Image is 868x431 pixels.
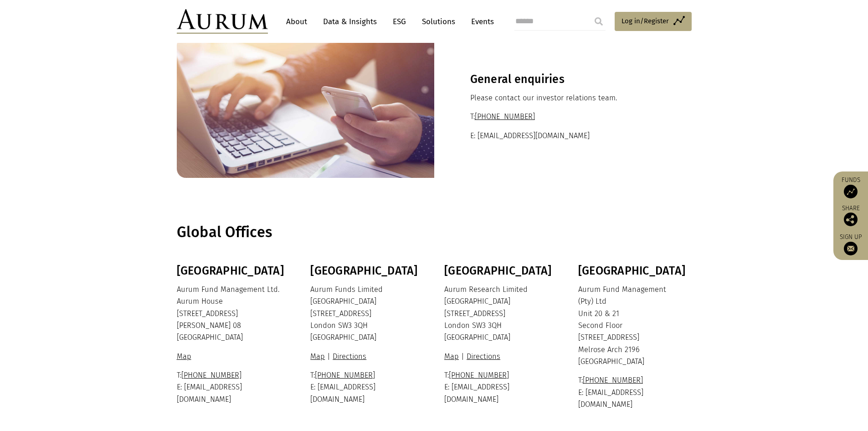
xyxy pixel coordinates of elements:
a: Solutions [417,13,460,30]
a: Map [444,352,461,361]
div: T: [444,369,517,381]
span: Log in/Register [621,16,669,26]
a: Funds [838,176,863,198]
p: Please contact our investor relations team. [470,92,656,104]
a: ESG [388,13,411,30]
a: Map [310,352,327,361]
a: About [282,13,312,30]
p: Aurum Funds Limited [GEOGRAPHIC_DATA] [STREET_ADDRESS] London SW3 3QH [GEOGRAPHIC_DATA] [310,284,421,344]
a: Directions [330,352,369,361]
div: T: [470,111,543,123]
img: Aurum [177,9,268,34]
h3: [GEOGRAPHIC_DATA] [310,264,421,278]
p: E: [EMAIL_ADDRESS][DOMAIN_NAME] [310,369,421,405]
a: Map [177,352,194,361]
a: Sign up [838,233,863,255]
p: E: [EMAIL_ADDRESS][DOMAIN_NAME] [177,369,288,405]
a: Directions [464,352,503,361]
div: T: [177,369,249,381]
a: [PHONE_NUMBER] [449,371,517,379]
img: Share this post [844,213,858,226]
h1: Global Offices [177,223,689,241]
a: [PHONE_NUMBER] [583,376,651,384]
img: Sign up to our newsletter [844,242,858,255]
a: Data & Insights [318,13,381,30]
a: [PHONE_NUMBER] [475,112,543,121]
p: | [310,351,421,363]
p: Aurum Fund Management (Pty) Ltd Unit 20 & 21 Second Floor [STREET_ADDRESS] Melrose Arch 2196 [GEO... [578,284,689,368]
div: T: [310,369,383,381]
a: Log in/Register [615,12,692,31]
img: Access Funds [844,185,858,198]
h3: [GEOGRAPHIC_DATA] [578,264,689,278]
p: | [444,351,555,363]
div: T: [578,374,651,386]
p: E: [EMAIL_ADDRESS][DOMAIN_NAME] [470,130,656,142]
p: E: [EMAIL_ADDRESS][DOMAIN_NAME] [578,374,689,410]
p: Aurum Fund Management Ltd. Aurum House [STREET_ADDRESS] [PERSON_NAME] 08 [GEOGRAPHIC_DATA] [177,284,288,344]
a: Events [467,13,494,30]
a: [PHONE_NUMBER] [315,371,383,379]
p: E: [EMAIL_ADDRESS][DOMAIN_NAME] [444,369,555,405]
a: [PHONE_NUMBER] [181,371,249,379]
h3: [GEOGRAPHIC_DATA] [177,264,288,278]
div: Share [838,205,863,226]
h3: General enquiries [470,73,656,86]
input: Submit [590,12,608,31]
h3: [GEOGRAPHIC_DATA] [444,264,555,278]
p: Aurum Research Limited [GEOGRAPHIC_DATA] [STREET_ADDRESS] London SW3 3QH [GEOGRAPHIC_DATA] [444,284,555,344]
